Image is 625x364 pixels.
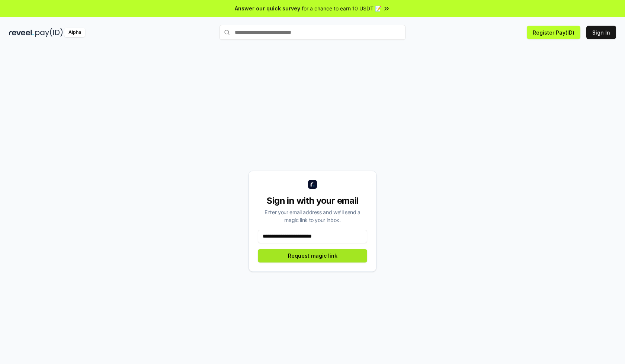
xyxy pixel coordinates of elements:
img: pay_id [35,28,63,37]
button: Request magic link [258,249,367,262]
div: Enter your email address and we’ll send a magic link to your inbox. [258,208,367,224]
span: for a chance to earn 10 USDT 📝 [302,4,381,12]
div: Alpha [64,28,85,37]
img: reveel_dark [9,28,34,37]
span: Answer our quick survey [235,4,300,12]
button: Sign In [586,26,616,39]
div: Sign in with your email [258,195,367,207]
img: logo_small [308,180,317,189]
button: Register Pay(ID) [527,26,580,39]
